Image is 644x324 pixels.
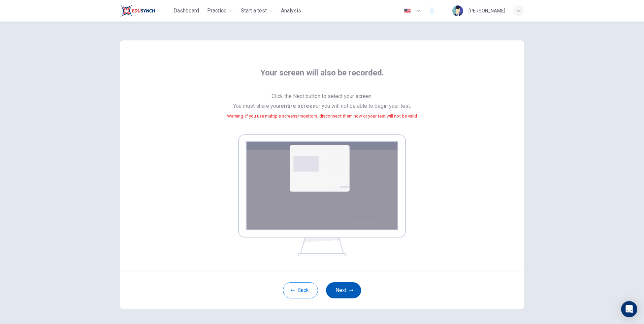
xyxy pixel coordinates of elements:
[173,7,199,15] span: Dashboard
[260,67,384,86] span: Your screen will also be recorded.
[207,7,227,15] span: Practice
[241,7,267,15] span: Start a test
[278,5,304,17] button: Analysis
[403,8,412,13] img: en
[171,5,202,17] button: Dashboard
[227,92,417,129] span: Click the Next button to select your screen. You must share your or you will not be able to begin...
[204,5,235,17] button: Practice
[452,5,463,16] img: Profile picture
[469,7,505,15] div: [PERSON_NAME]
[621,301,637,317] div: Open Intercom Messenger
[120,4,171,18] a: Train Test logo
[238,134,406,256] img: screen share example
[238,5,276,17] button: Start a test
[326,282,361,298] button: Next
[227,114,417,119] small: Warning: if you use multiple screens/monitors, disconnect them now or your test will not be valid
[283,282,318,298] button: Back
[281,7,301,15] span: Analysis
[281,103,316,109] b: entire screen
[120,4,155,18] img: Train Test logo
